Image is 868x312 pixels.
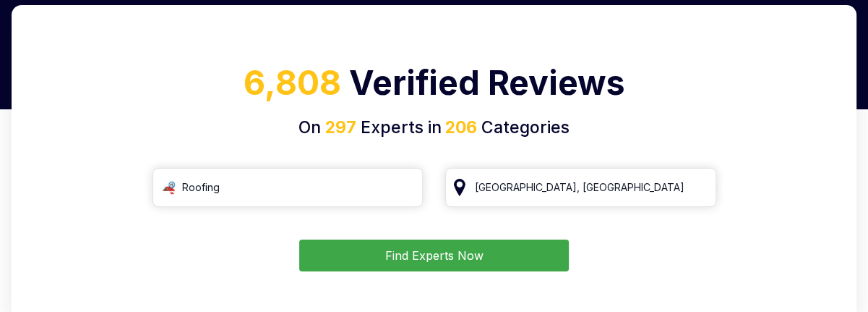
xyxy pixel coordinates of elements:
h1: Verified Reviews [29,58,839,115]
button: Find Experts Now [299,240,569,271]
h4: On Experts in Categories [29,115,839,140]
span: 206 [442,117,477,138]
input: Search Category [152,168,424,207]
span: 6,808 [244,62,341,103]
span: 297 [325,117,356,138]
input: Your City [445,168,716,207]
